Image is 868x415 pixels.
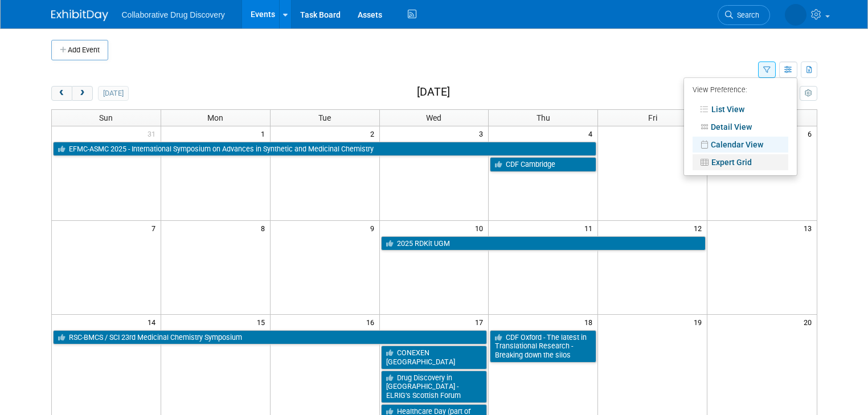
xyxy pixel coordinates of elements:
a: Detail View [693,119,788,135]
a: CONEXEN [GEOGRAPHIC_DATA] [381,346,488,369]
span: Fri [648,113,657,122]
h2: [DATE] [417,86,450,98]
span: 31 [146,126,161,141]
img: ExhibitDay [51,10,108,21]
span: Mon [207,113,223,122]
span: Tue [318,113,331,122]
span: 16 [365,315,379,329]
span: 6 [806,126,817,141]
a: List View [693,101,788,117]
span: 18 [583,315,597,329]
a: Calendar View [693,137,788,153]
span: 13 [803,221,817,235]
button: prev [51,86,72,101]
span: 9 [369,221,379,235]
a: CDF Oxford - The latest in Translational Research - Breaking down the silos [490,330,596,363]
span: 3 [478,126,488,141]
a: 2025 RDKit UGM [381,236,706,251]
a: CDF Cambridge [490,157,596,172]
button: next [72,86,93,101]
button: Add Event [51,40,108,60]
a: Drug Discovery in [GEOGRAPHIC_DATA] - ELRIG’s Scottish Forum [381,371,488,403]
span: 7 [150,221,161,235]
span: Sun [99,113,113,122]
span: 8 [260,221,270,235]
span: Wed [426,113,441,122]
span: Thu [537,113,550,122]
span: 17 [474,315,488,329]
span: 2 [369,126,379,141]
span: Collaborative Drug Discovery [122,10,225,19]
a: RSC-BMCS / SCI 23rd Medicinal Chemistry Symposium [53,330,488,345]
div: View Preference: [693,82,788,100]
span: 15 [256,315,270,329]
span: 1 [260,126,270,141]
span: 11 [583,221,597,235]
span: 10 [474,221,488,235]
span: 14 [146,315,161,329]
a: Search [718,5,770,25]
span: Search [733,11,759,19]
span: 4 [587,126,597,141]
span: 19 [693,315,707,329]
button: myCustomButton [800,86,817,101]
i: Personalize Calendar [805,90,812,97]
a: EFMC-ASMC 2025 - International Symposium on Advances in Synthetic and Medicinal Chemistry [53,142,597,157]
span: 20 [803,315,817,329]
a: Expert Grid [693,154,788,170]
img: Amanda Briggs [785,4,806,26]
span: 12 [693,221,707,235]
button: [DATE] [98,86,128,101]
